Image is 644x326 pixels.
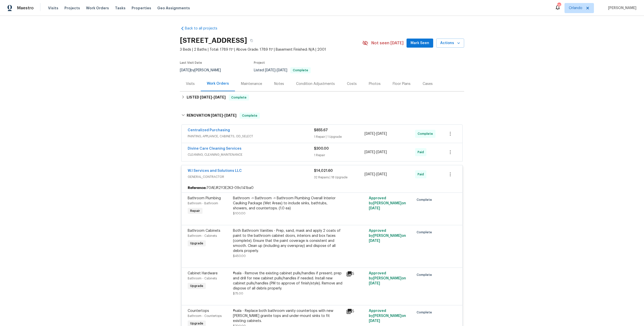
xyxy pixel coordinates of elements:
b: Reference: [188,185,206,190]
span: Bathroom - Countertops [188,314,222,317]
div: #sala - Replace both bathroom vanity countertops with new [PERSON_NAME] granite tops and under-mo... [233,308,343,323]
span: [DATE] [365,132,375,136]
span: [DATE] [376,150,387,154]
div: 1 Repair [314,153,365,158]
span: Repair [188,208,202,213]
span: CLEANING, CLEANING_MAINTENANCE [188,152,314,157]
span: Approved by [PERSON_NAME] on [369,309,406,323]
span: Tasks [115,6,126,10]
button: Actions [436,39,464,48]
span: Actions [440,40,460,46]
span: - [200,95,226,99]
span: [DATE] [369,239,380,243]
span: $300.00 [314,147,329,150]
div: 5 [346,308,366,314]
div: Floor Plans [393,81,411,86]
span: $855.67 [314,128,328,132]
div: #sala - Remove the existing cabinet pulls/handles if present; prep and drill for new cabinet pull... [233,271,343,291]
span: Projects [64,6,80,11]
span: GENERAL_CONTRACTOR [188,174,314,179]
span: Orlando [569,6,582,11]
span: [DATE] [277,69,287,72]
span: PAINTING, APPLIANCE, CABINETS, OD_SELECT [188,134,314,139]
span: [DATE] [376,173,387,176]
span: Approved by [PERSON_NAME] on [369,272,406,285]
span: Geo Assignments [157,6,190,11]
span: $450.00 [233,254,246,257]
span: [DATE] [376,132,387,136]
span: Upgrade [188,283,205,288]
span: Bathroom Cabinets [188,229,220,233]
span: [PERSON_NAME] [606,6,636,11]
div: LISTED [DATE]-[DATE]Complete [180,91,464,104]
div: 32 Repairs | 18 Upgrade [314,175,365,180]
div: Costs [347,81,357,86]
span: Complete [240,113,259,118]
h2: [STREET_ADDRESS] [180,38,247,43]
span: - [265,69,287,72]
span: Paid [418,172,426,177]
div: Condition Adjustments [296,81,335,86]
span: Last Visit Date [180,61,202,64]
div: RENOVATION [DATE]-[DATE]Complete [180,108,464,124]
div: Photos [369,81,381,86]
button: Copy Address [247,36,256,45]
span: Complete [417,272,434,277]
div: Cases [423,81,433,86]
span: $75.00 [233,292,243,295]
span: [DATE] [369,207,380,210]
a: Centralized Purchasing [188,128,230,132]
span: Complete [417,230,434,235]
div: Notes [274,81,284,86]
span: [DATE] [224,114,236,117]
span: [DATE] [211,114,223,117]
button: Mark Seen [407,39,433,48]
div: Bathroom -> Bathroom -> Bathroom Plumbing Overall Interior Caulking Package (Wet Areas) to includ... [233,196,343,211]
span: Approved by [PERSON_NAME] on [369,197,406,210]
div: Maintenance [241,81,262,86]
span: Bathroom - Cabinets [188,277,217,280]
h6: LISTED [187,94,226,101]
span: $100.00 [233,212,246,215]
span: Properties [132,6,151,11]
span: Paid [418,150,426,155]
span: Complete [417,197,434,202]
span: - [365,172,387,177]
span: Cabinet Hardware [188,272,218,275]
span: Complete [229,95,249,100]
span: Bathroom - Cabinets [188,234,217,237]
div: Work Orders [207,81,229,86]
span: Approved by [PERSON_NAME] on [369,229,406,243]
span: Visits [48,6,58,11]
span: Complete [417,310,434,315]
a: Back to all projects [180,26,228,31]
span: Bathroom Plumbing [188,197,221,200]
div: Both Bathroom Vanities - Prep, sand, mask and apply 2 coats of paint to the bathroom cabinet door... [233,228,343,253]
div: 25 [557,3,561,8]
div: 70AEJR2Y3E2K3-09c141ba0 [182,183,462,192]
span: Complete [418,131,435,136]
span: - [365,150,387,155]
span: [DATE] [200,95,212,99]
span: Not seen [DATE] [371,41,404,46]
a: Divine Care Cleaning Services [188,147,242,150]
span: [DATE] [369,319,380,323]
span: [DATE] [365,150,375,154]
span: [DATE] [265,69,275,72]
span: Upgrade [188,321,205,326]
h6: RENOVATION [187,113,236,119]
div: 5 [346,271,366,277]
span: Bathroom - Bathroom [188,202,218,205]
span: Complete [291,69,310,72]
span: Project [254,61,265,64]
a: W.I Services and Solutions LLC [188,169,242,173]
span: Maestro [17,6,34,11]
div: by [PERSON_NAME] [180,67,227,73]
span: $14,021.60 [314,169,333,173]
span: [DATE] [365,173,375,176]
span: [DATE] [214,95,226,99]
span: Upgrade [188,241,205,246]
span: Listed [254,69,311,72]
div: Visits [186,81,195,86]
span: Mark Seen [411,40,429,46]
